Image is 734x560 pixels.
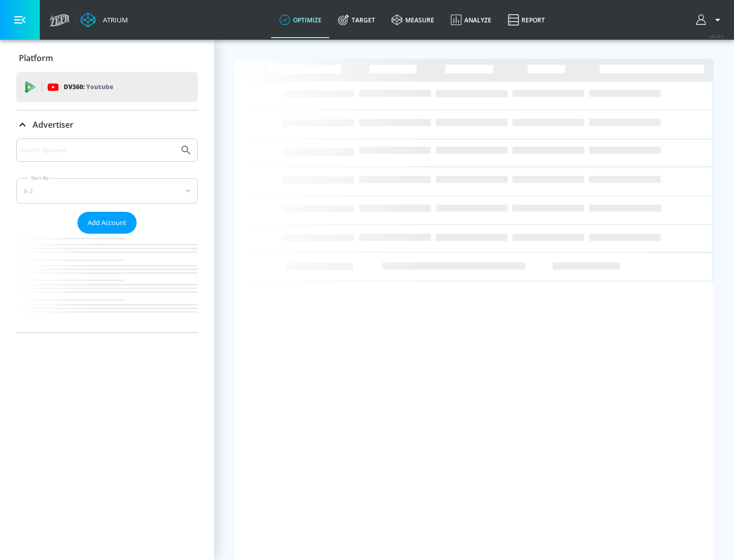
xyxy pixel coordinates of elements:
[16,178,198,204] div: A-Z
[64,81,113,93] p: DV360:
[16,138,198,332] div: Advertiser
[442,2,500,38] a: Analyze
[88,217,126,229] span: Add Account
[77,212,137,234] button: Add Account
[500,2,553,38] a: Report
[20,144,175,157] input: Search by name
[16,110,198,139] div: Advertiser
[383,2,442,38] a: measure
[99,15,128,24] div: Atrium
[16,234,198,332] nav: list of Advertiser
[330,2,383,38] a: Target
[16,72,198,102] div: DV360: Youtube
[86,81,113,92] p: Youtube
[710,34,724,39] span: v 4.24.0
[81,12,128,27] a: Atrium
[271,2,330,38] a: optimize
[19,52,53,64] p: Platform
[16,44,198,72] div: Platform
[29,175,51,181] label: Sort By
[33,119,73,130] p: Advertiser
